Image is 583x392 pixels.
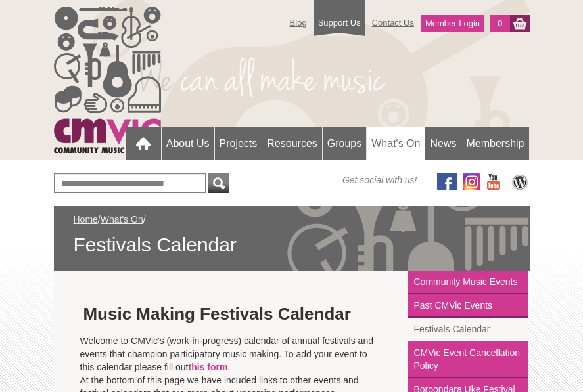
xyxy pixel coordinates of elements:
[342,173,417,186] span: Get social with us!
[510,173,530,190] img: CMVic Blog
[215,127,262,160] a: Projects
[101,214,143,225] a: What's On
[323,127,366,160] a: Groups
[490,15,509,32] a: 0
[408,271,529,294] a: Community Music Events
[421,15,484,32] a: Member Login
[189,362,228,372] a: this form
[162,127,214,160] a: About Us
[408,318,529,341] a: Festivals Calendar
[425,127,461,160] a: News
[367,127,425,160] a: What's On
[463,173,480,190] img: icon-instagram.png
[262,127,321,160] a: Resources
[408,294,529,318] a: Past CMVic Events
[74,214,98,225] a: Home
[54,7,161,153] img: cmvic_logo.png
[365,11,421,34] a: Contact Us
[408,341,529,378] a: CMVic Event Cancellation Policy
[461,127,528,160] a: Membership
[83,304,350,324] strong: Music Making Festivals Calendar
[74,232,510,257] span: Festivals Calendar
[74,213,510,257] div: / /
[283,11,314,34] a: Blog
